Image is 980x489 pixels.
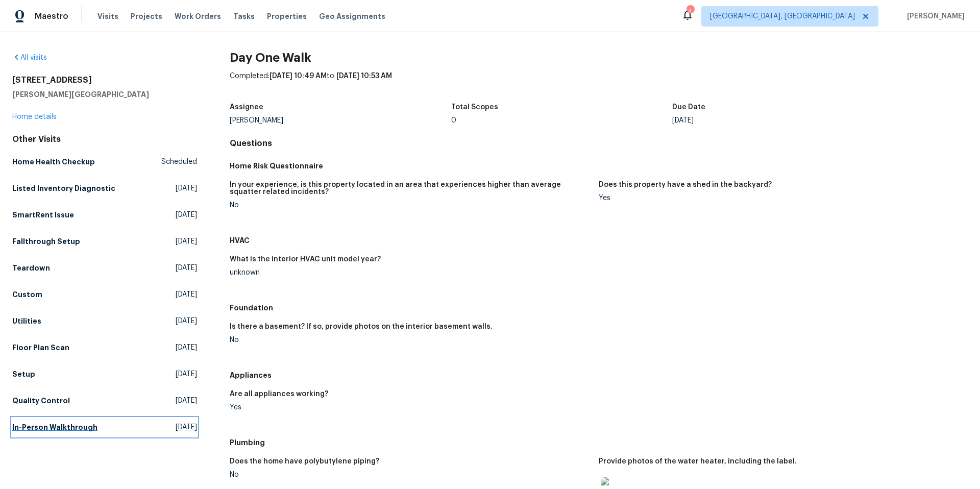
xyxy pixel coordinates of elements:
[230,181,591,195] h5: In your experience, is this property located in an area that experiences higher than average squa...
[12,157,95,167] h5: Home Health Checkup
[176,316,197,326] span: [DATE]
[12,289,42,300] h5: Custom
[176,210,197,220] span: [DATE]
[12,392,197,410] a: Quality Control[DATE]
[230,437,968,448] h5: Plumbing
[12,232,197,251] a: Fallthrough Setup[DATE]
[230,458,379,465] h5: Does the home have polybutylene piping?
[710,11,855,21] span: [GEOGRAPHIC_DATA], [GEOGRAPHIC_DATA]
[161,157,197,167] span: Scheduled
[176,396,197,406] span: [DATE]
[230,336,591,344] div: No
[230,161,968,171] h5: Home Risk Questionnaire
[12,206,197,224] a: SmartRent Issue[DATE]
[230,235,968,246] h5: HVAC
[12,422,97,432] h5: In-Person Walkthrough
[12,343,69,353] h5: Floor Plan Scan
[97,11,118,21] span: Visits
[599,181,772,188] h5: Does this property have a shed in the backyard?
[267,11,307,21] span: Properties
[230,117,451,124] div: [PERSON_NAME]
[12,75,197,85] h2: [STREET_ADDRESS]
[230,104,263,111] h5: Assignee
[319,11,385,21] span: Geo Assignments
[12,418,197,436] a: In-Person Walkthrough[DATE]
[12,236,80,247] h5: Fallthrough Setup
[451,104,498,111] h5: Total Scopes
[230,404,591,411] div: Yes
[176,343,197,353] span: [DATE]
[176,183,197,193] span: [DATE]
[176,236,197,247] span: [DATE]
[35,11,68,21] span: Maestro
[230,269,591,276] div: unknown
[12,338,197,357] a: Floor Plan Scan[DATE]
[12,259,197,277] a: Teardown[DATE]
[233,13,255,20] span: Tasks
[12,89,197,100] h5: [PERSON_NAME][GEOGRAPHIC_DATA]
[672,104,705,111] h5: Due Date
[12,179,197,198] a: Listed Inventory Diagnostic[DATE]
[12,316,41,326] h5: Utilities
[12,312,197,330] a: Utilities[DATE]
[599,194,960,202] div: Yes
[230,202,591,209] div: No
[176,263,197,273] span: [DATE]
[230,370,968,380] h5: Appliances
[12,396,70,406] h5: Quality Control
[12,134,197,144] div: Other Visits
[672,117,894,124] div: [DATE]
[451,117,673,124] div: 0
[12,113,57,120] a: Home details
[12,263,50,273] h5: Teardown
[176,422,197,432] span: [DATE]
[12,153,197,171] a: Home Health CheckupScheduled
[12,369,35,379] h5: Setup
[230,390,328,398] h5: Are all appliances working?
[176,289,197,300] span: [DATE]
[175,11,221,21] span: Work Orders
[230,256,381,263] h5: What is the interior HVAC unit model year?
[230,138,968,149] h4: Questions
[176,369,197,379] span: [DATE]
[599,458,797,465] h5: Provide photos of the water heater, including the label.
[687,6,694,16] div: 4
[903,11,965,21] span: [PERSON_NAME]
[230,303,968,313] h5: Foundation
[230,71,968,97] div: Completed: to
[12,285,197,304] a: Custom[DATE]
[12,54,47,61] a: All visits
[269,72,327,80] span: [DATE] 10:49 AM
[230,471,591,478] div: No
[336,72,392,80] span: [DATE] 10:53 AM
[230,323,493,330] h5: Is there a basement? If so, provide photos on the interior basement walls.
[12,365,197,383] a: Setup[DATE]
[12,183,115,193] h5: Listed Inventory Diagnostic
[12,210,74,220] h5: SmartRent Issue
[230,53,968,63] h2: Day One Walk
[131,11,162,21] span: Projects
